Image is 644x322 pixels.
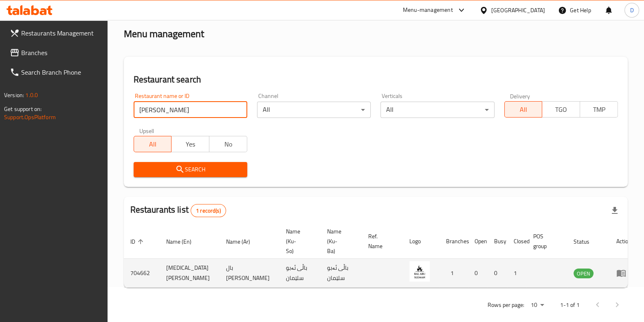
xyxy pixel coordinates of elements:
[209,136,247,152] button: No
[226,237,261,246] span: Name (Ar)
[140,164,241,175] span: Search
[605,201,624,220] div: Export file
[220,259,279,288] td: بال [PERSON_NAME]
[488,300,524,310] p: Rows per page:
[440,259,468,288] td: 1
[403,5,453,15] div: Menu-management
[124,27,204,40] h2: Menu management
[321,259,362,288] td: باڵی ئەبو سلێمان
[139,128,154,133] label: Upsell
[286,227,311,256] span: Name (Ku-So)
[130,204,226,217] h2: Restaurants list
[137,138,169,150] span: All
[630,6,633,15] span: D
[440,224,468,259] th: Branches
[507,224,527,259] th: Closed
[528,299,547,311] div: Rows per page:
[3,23,108,43] a: Restaurants Management
[4,112,56,122] a: Support.OpsPlatform
[491,6,545,15] div: [GEOGRAPHIC_DATA]
[166,237,202,246] span: Name (En)
[380,102,494,118] div: All
[191,207,226,215] span: 1 record(s)
[468,224,488,259] th: Open
[468,259,488,288] td: 0
[403,224,440,259] th: Logo
[3,43,108,62] a: Branches
[545,104,577,115] span: TGO
[508,104,539,115] span: All
[134,73,618,86] h2: Restaurant search
[409,261,430,282] img: Bal Abu Sleman
[124,259,160,288] td: 704662
[134,136,172,152] button: All
[507,259,527,288] td: 1
[134,102,247,118] input: Search for restaurant name or ID..
[21,48,101,58] span: Branches
[327,227,352,256] span: Name (Ku-Ba)
[257,102,371,118] div: All
[3,62,108,82] a: Search Branch Phone
[368,231,393,251] span: Ref. Name
[542,101,580,118] button: TGO
[533,231,557,251] span: POS group
[171,136,209,152] button: Yes
[191,204,226,217] div: Total records count
[21,28,101,38] span: Restaurants Management
[213,138,244,150] span: No
[134,162,247,177] button: Search
[124,224,638,288] table: enhanced table
[574,237,600,246] span: Status
[504,101,543,118] button: All
[4,90,24,100] span: Version:
[610,224,638,259] th: Action
[510,93,530,99] label: Delivery
[130,237,146,246] span: ID
[25,90,38,100] span: 1.0.0
[583,104,615,115] span: TMP
[21,67,101,77] span: Search Branch Phone
[560,300,580,310] p: 1-1 of 1
[488,224,507,259] th: Busy
[279,259,321,288] td: باڵی ئەبو سلێمان
[175,138,206,150] span: Yes
[160,259,220,288] td: [MEDICAL_DATA][PERSON_NAME]
[574,269,593,278] span: OPEN
[488,259,507,288] td: 0
[580,101,618,118] button: TMP
[4,104,42,114] span: Get support on:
